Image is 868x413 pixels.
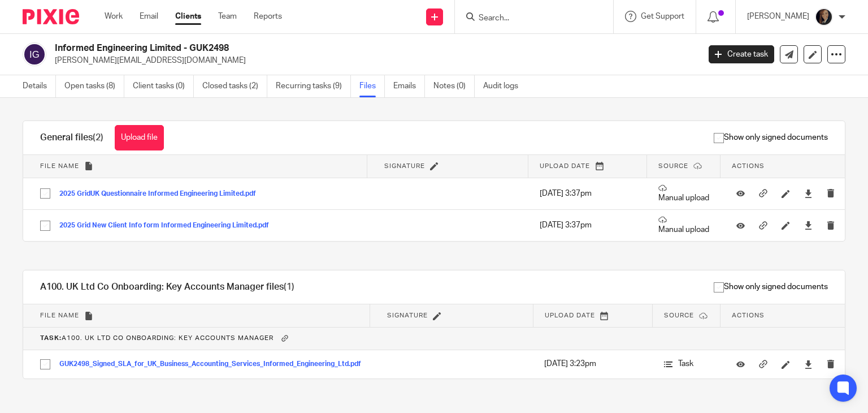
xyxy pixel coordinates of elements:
[359,75,385,97] a: Files
[393,75,425,97] a: Emails
[658,163,688,169] span: Source
[23,75,56,97] a: Details
[709,45,774,63] a: Create task
[140,11,158,22] a: Email
[732,312,765,319] span: Actions
[545,312,595,319] span: Upload date
[40,312,79,319] span: File name
[23,9,79,24] img: Pixie
[93,133,103,142] span: (2)
[64,75,124,97] a: Open tasks (8)
[40,335,62,342] b: Task:
[40,335,274,342] span: A100. UK Ltd Co Onboarding: Key Accounts Manager
[483,75,527,97] a: Audit logs
[254,11,282,22] a: Reports
[218,11,237,22] a: Team
[433,75,475,97] a: Notes (0)
[804,188,813,199] a: Download
[40,132,103,144] h1: General files
[34,354,56,375] input: Select
[804,359,813,370] a: Download
[133,75,194,97] a: Client tasks (0)
[55,55,692,66] p: [PERSON_NAME][EMAIL_ADDRESS][DOMAIN_NAME]
[40,163,79,169] span: File name
[714,132,828,143] span: Show only signed documents
[202,75,267,97] a: Closed tasks (2)
[59,222,277,230] button: 2025 Grid New Client Info form Informed Engineering Limited.pdf
[658,184,709,204] p: Manual upload
[732,163,765,169] span: Actions
[540,188,636,199] p: [DATE] 3:37pm
[747,11,809,22] p: [PERSON_NAME]
[40,281,294,293] h1: A100. UK Ltd Co Onboarding: Key Accounts Manager files
[175,11,201,22] a: Clients
[664,358,709,369] p: Task
[384,163,425,169] span: Signature
[540,163,590,169] span: Upload date
[387,312,428,319] span: Signature
[714,281,828,292] span: Show only signed documents
[55,42,565,54] h2: Informed Engineering Limited - GUK2498
[23,42,46,66] img: svg%3E
[804,220,813,231] a: Download
[540,220,636,231] p: [DATE] 3:37pm
[478,14,579,24] input: Search
[664,312,694,319] span: Source
[276,75,351,97] a: Recurring tasks (9)
[544,358,641,369] p: [DATE] 3:23pm
[34,183,56,204] input: Select
[815,8,833,26] img: Screenshot%202023-08-23%20174648.png
[59,360,370,368] button: GUK2498_Signed_SLA_for_UK_Business_Accounting_Services_Informed_Engineering_Ltd.pdf
[105,11,123,22] a: Work
[34,215,56,236] input: Select
[284,282,294,291] span: (1)
[115,125,164,150] button: Upload file
[658,216,709,235] p: Manual upload
[641,12,684,20] span: Get Support
[59,190,264,198] button: 2025 GridUK Questionnaire Informed Engineering Limited.pdf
